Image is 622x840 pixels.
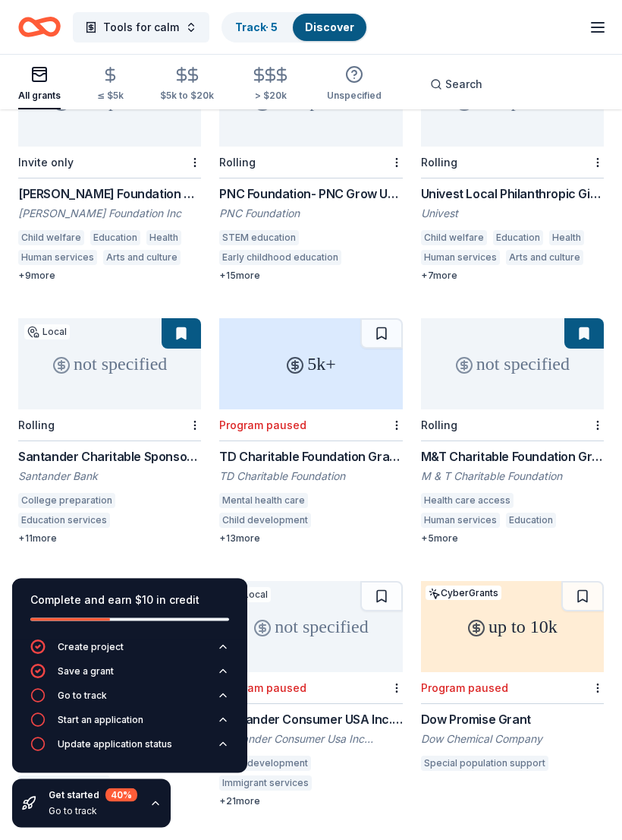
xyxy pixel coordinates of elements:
[219,513,311,529] div: Child development
[219,732,402,747] div: Santander Consumer Usa Inc Foundation
[219,251,341,266] div: Early childhood education
[58,690,107,702] div: Go to track
[421,494,514,509] div: Health care access
[58,641,124,653] div: Create project
[426,586,501,601] div: CyberGrants
[421,231,487,246] div: Child welfare
[30,591,229,609] div: Complete and earn $10 in credit
[18,156,74,169] div: Invite only
[18,419,55,432] div: Rolling
[421,732,604,747] div: Dow Chemical Company
[18,319,201,545] a: not specifiedLocalRollingSantander Charitable Sponsorship ProgramSantander BankCollege preparatio...
[421,207,604,222] div: Univest
[445,75,482,93] span: Search
[58,714,143,726] div: Start an application
[18,231,84,246] div: Child welfare
[219,582,402,808] a: not specifiedLocalProgram pausedSantander Consumer USA Inc. Foundation GrantSantander Consumer Us...
[219,448,402,466] div: TD Charitable Foundation Grants
[30,664,229,688] button: Save a grant
[421,56,604,283] a: not specifiedLocalRollingUnivest Local Philanthropic Giving ProgramUnivestChild welfareEducationH...
[250,60,291,109] button: > $20k
[219,319,402,410] div: 5k+
[18,59,61,109] button: All grants
[219,796,402,808] div: + 21 more
[506,251,583,266] div: Arts and culture
[18,270,201,283] div: + 9 more
[421,582,604,776] a: up to 10kCyberGrantsProgram pausedDow Promise GrantDow Chemical CompanySpecial population support
[305,21,354,33] a: Discover
[18,251,97,266] div: Human services
[18,533,201,545] div: + 11 more
[219,469,402,485] div: TD Charitable Foundation
[219,270,402,283] div: + 15 more
[421,711,604,729] div: Dow Promise Grant
[250,90,291,102] div: > $20k
[421,319,604,410] div: not specified
[116,513,195,529] div: Human services
[418,69,495,99] button: Search
[18,9,61,45] a: Home
[18,56,201,283] a: not specifiedInvite only[PERSON_NAME] Foundation Grant[PERSON_NAME] Foundation IncChild welfareEd...
[105,788,137,802] div: 40 %
[219,319,402,545] a: 5k+Program pausedTD Charitable Foundation GrantsTD Charitable FoundationMental health careChild d...
[421,448,604,466] div: M&T Charitable Foundation Grants
[235,21,278,33] a: Track· 5
[421,156,457,169] div: Rolling
[30,712,229,737] button: Start an application
[327,90,382,102] div: Unspecified
[421,251,500,266] div: Human services
[219,494,308,509] div: Mental health care
[97,60,124,109] button: ≤ $5k
[221,12,368,43] button: Track· 5Discover
[219,682,306,695] div: Program paused
[421,319,604,545] a: not specifiedRollingM&T Charitable Foundation GrantsM & T Charitable FoundationHealth care access...
[219,419,306,432] div: Program paused
[160,90,214,102] div: $5k to $20k
[30,737,229,761] button: Update application status
[493,231,543,246] div: Education
[49,805,137,817] div: Go to track
[506,513,556,529] div: Education
[219,56,402,283] a: not specifiedRollingPNC Foundation- PNC Grow Up GreatPNC FoundationSTEM educationEarly childhood ...
[103,251,181,266] div: Arts and culture
[219,207,402,222] div: PNC Foundation
[219,756,311,772] div: Child development
[30,639,229,664] button: Create project
[58,665,114,677] div: Save a grant
[18,185,201,204] div: [PERSON_NAME] Foundation Grant
[219,711,402,729] div: Santander Consumer USA Inc. Foundation Grant
[421,682,508,695] div: Program paused
[549,231,584,246] div: Health
[421,756,548,772] div: Special population support
[219,776,312,791] div: Immigrant services
[24,325,70,340] div: Local
[18,469,201,485] div: Santander Bank
[18,319,201,410] div: not specified
[421,513,500,529] div: Human services
[219,185,402,204] div: PNC Foundation- PNC Grow Up Great
[421,419,457,432] div: Rolling
[421,185,604,204] div: Univest Local Philanthropic Giving Program
[49,788,137,802] div: Get started
[219,582,402,673] div: not specified
[146,231,181,246] div: Health
[18,90,61,102] div: All grants
[219,533,402,545] div: + 13 more
[103,18,179,36] span: Tools for calm
[90,231,140,246] div: Education
[18,448,201,466] div: Santander Charitable Sponsorship Program
[421,582,604,673] div: up to 10k
[18,513,110,529] div: Education services
[327,59,382,109] button: Unspecified
[18,494,115,509] div: College preparation
[30,688,229,712] button: Go to track
[58,738,172,750] div: Update application status
[219,231,299,246] div: STEM education
[219,156,256,169] div: Rolling
[421,533,604,545] div: + 5 more
[421,469,604,485] div: M & T Charitable Foundation
[97,90,124,102] div: ≤ $5k
[421,270,604,283] div: + 7 more
[73,12,209,43] button: Tools for calm
[18,207,201,222] div: [PERSON_NAME] Foundation Inc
